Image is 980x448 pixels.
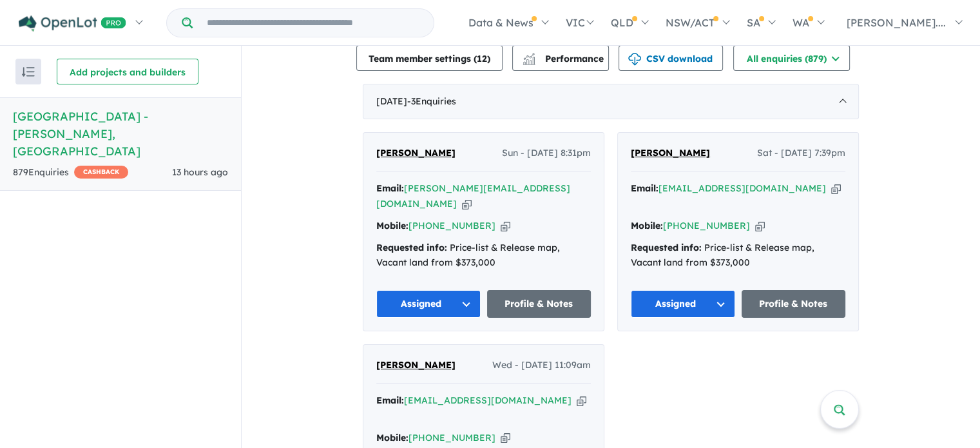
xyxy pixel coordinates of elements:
a: [PHONE_NUMBER] [408,220,495,231]
button: Copy [755,219,765,233]
span: - 3 Enquir ies [407,95,456,107]
div: 879 Enquir ies [13,165,128,180]
span: Wed - [DATE] 11:09am [492,358,591,373]
img: Openlot PRO Logo White [19,15,126,32]
strong: Mobile: [631,220,663,231]
strong: Email: [376,394,404,406]
h5: [GEOGRAPHIC_DATA] - [PERSON_NAME] , [GEOGRAPHIC_DATA] [13,108,228,160]
span: 12 [477,53,487,64]
button: Performance [512,45,609,71]
a: [PHONE_NUMBER] [663,220,750,231]
a: Profile & Notes [742,290,846,318]
span: Sat - [DATE] 7:39pm [757,146,845,161]
strong: Requested info: [631,242,702,253]
a: [EMAIL_ADDRESS][DOMAIN_NAME] [658,182,826,194]
span: [PERSON_NAME] [376,359,456,371]
button: Copy [831,182,841,195]
img: sort.svg [22,67,35,77]
span: [PERSON_NAME] [631,147,710,159]
button: Copy [501,219,510,233]
span: CASHBACK [74,166,128,179]
button: Copy [501,431,510,445]
a: Profile & Notes [487,290,591,318]
span: Sun - [DATE] 8:31pm [502,146,591,161]
span: [PERSON_NAME].... [847,16,946,29]
button: CSV download [619,45,723,71]
strong: Requested info: [376,242,447,253]
button: Add projects and builders [57,59,198,84]
button: All enquiries (879) [733,45,850,71]
span: 13 hours ago [172,166,228,178]
div: Price-list & Release map, Vacant land from $373,000 [376,240,591,271]
button: Team member settings (12) [356,45,503,71]
button: Assigned [376,290,481,318]
img: bar-chart.svg [523,57,535,65]
button: Assigned [631,290,735,318]
span: [PERSON_NAME] [376,147,456,159]
div: [DATE] [363,84,859,120]
img: line-chart.svg [523,53,535,60]
strong: Mobile: [376,432,408,443]
a: [PERSON_NAME] [631,146,710,161]
a: [EMAIL_ADDRESS][DOMAIN_NAME] [404,394,572,406]
a: [PERSON_NAME] [376,146,456,161]
span: Performance [524,53,604,64]
img: download icon [628,53,641,66]
a: [PHONE_NUMBER] [408,432,495,443]
div: Price-list & Release map, Vacant land from $373,000 [631,240,845,271]
strong: Email: [376,182,404,194]
strong: Mobile: [376,220,408,231]
a: [PERSON_NAME][EMAIL_ADDRESS][DOMAIN_NAME] [376,182,570,209]
strong: Email: [631,182,658,194]
button: Copy [462,197,472,211]
input: Try estate name, suburb, builder or developer [195,9,431,37]
a: [PERSON_NAME] [376,358,456,373]
button: Copy [577,394,586,407]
